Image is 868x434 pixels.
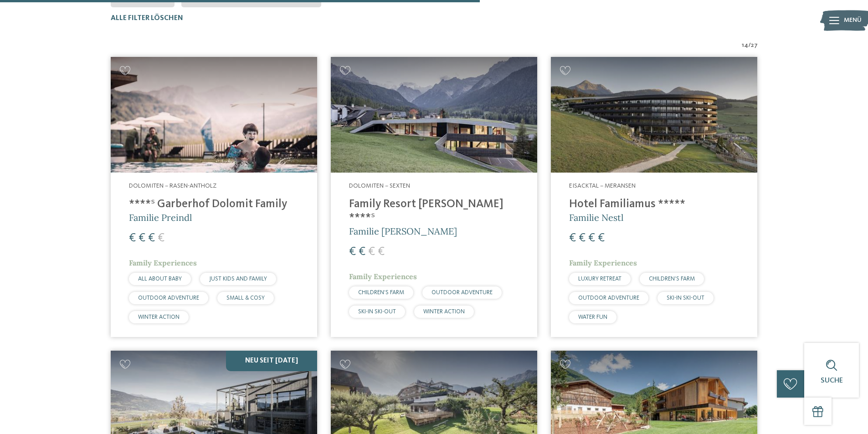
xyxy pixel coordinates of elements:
span: Family Experiences [569,258,637,267]
span: € [569,232,576,244]
span: Familie Preindl [129,212,192,223]
span: Dolomiten – Sexten [349,183,410,189]
span: € [148,232,155,244]
span: € [129,232,136,244]
span: 14 [742,41,748,50]
span: Eisacktal – Meransen [569,183,636,189]
h4: Family Resort [PERSON_NAME] ****ˢ [349,198,519,225]
span: WINTER ACTION [423,309,465,315]
span: € [368,246,375,258]
a: Familienhotels gesucht? Hier findet ihr die besten! Dolomiten – Rasen-Antholz ****ˢ Garberhof Dol... [111,57,317,337]
span: € [158,232,164,244]
span: OUTDOOR ADVENTURE [138,295,199,301]
span: Alle Filter löschen [111,15,183,22]
span: WINTER ACTION [138,314,180,320]
span: Family Experiences [129,258,197,267]
span: € [359,246,365,258]
span: JUST KIDS AND FAMILY [209,276,267,282]
span: € [588,232,595,244]
span: LUXURY RETREAT [578,276,621,282]
span: € [349,246,356,258]
span: OUTDOOR ADVENTURE [578,295,639,301]
a: Familienhotels gesucht? Hier findet ihr die besten! Eisacktal – Meransen Hotel Familiamus ***** F... [551,57,757,337]
span: SKI-IN SKI-OUT [358,309,396,315]
span: 27 [751,41,758,50]
img: Familienhotels gesucht? Hier findet ihr die besten! [551,57,757,173]
a: Familienhotels gesucht? Hier findet ihr die besten! Dolomiten – Sexten Family Resort [PERSON_NAME... [331,57,537,337]
span: OUTDOOR ADVENTURE [431,290,493,296]
img: Family Resort Rainer ****ˢ [331,57,537,173]
span: ALL ABOUT BABY [138,276,182,282]
span: CHILDREN’S FARM [358,290,404,296]
span: WATER FUN [578,314,607,320]
span: Family Experiences [349,272,417,281]
span: € [139,232,145,244]
span: Familie [PERSON_NAME] [349,225,457,237]
span: Dolomiten – Rasen-Antholz [129,183,216,189]
img: Familienhotels gesucht? Hier findet ihr die besten! [111,57,317,173]
span: € [598,232,605,244]
span: SMALL & COSY [226,295,265,301]
span: CHILDREN’S FARM [649,276,695,282]
span: € [378,246,385,258]
span: € [579,232,586,244]
span: SKI-IN SKI-OUT [667,295,704,301]
span: / [748,41,751,50]
h4: ****ˢ Garberhof Dolomit Family [129,198,299,211]
span: Suche [821,377,843,384]
span: Familie Nestl [569,212,623,223]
